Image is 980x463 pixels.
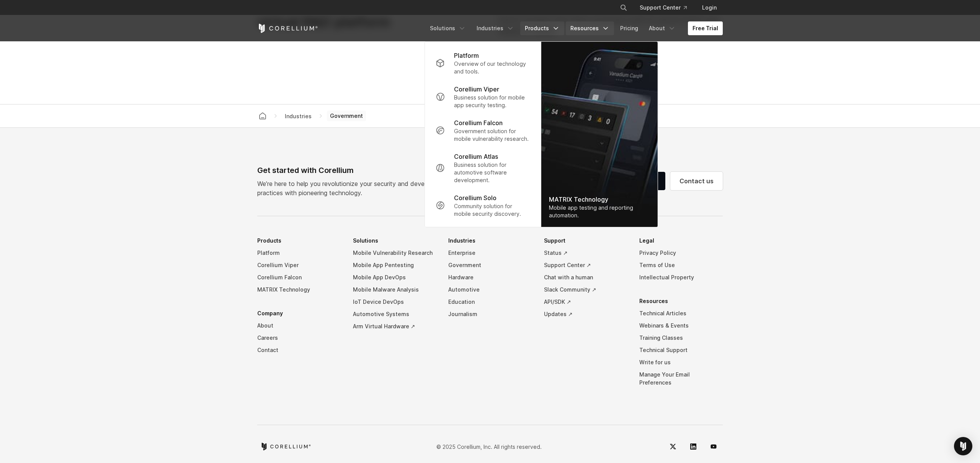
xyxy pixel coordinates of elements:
[664,437,682,456] a: Twitter
[544,284,627,296] a: Slack Community ↗
[257,271,341,284] a: Corellium Falcon
[616,21,643,35] a: Pricing
[454,193,497,202] p: Corellium Solo
[448,284,532,296] a: Automotive
[639,320,723,332] a: Webinars & Events
[282,111,315,121] span: Industries
[639,332,723,344] a: Training Classes
[541,42,658,227] img: Matrix_WebNav_1x
[257,344,341,356] a: Contact
[639,247,723,259] a: Privacy Policy
[670,172,723,190] a: Contact us
[634,1,693,15] a: Support Center
[617,1,630,15] button: Search
[353,247,436,259] a: Mobile Vulnerability Research
[353,271,436,284] a: Mobile App DevOps
[472,21,519,35] a: Industries
[454,94,530,109] p: Business solution for mobile app security testing.
[704,437,723,456] a: YouTube
[448,247,532,259] a: Enterprise
[448,296,532,308] a: Education
[353,296,436,308] a: IoT Device DevOps
[430,114,536,147] a: Corellium Falcon Government solution for mobile vulnerability research.
[430,147,536,189] a: Corellium Atlas Business solution for automotive software development.
[544,247,627,259] a: Status ↗
[257,24,318,33] a: Corellium Home
[260,443,311,450] a: Corellium home
[257,284,341,296] a: MATRIX Technology
[639,356,723,368] a: Write for us
[639,259,723,271] a: Terms of Use
[639,344,723,356] a: Technical Support
[454,127,530,143] p: Government solution for mobile vulnerability research.
[257,259,341,271] a: Corellium Viper
[541,42,658,227] a: MATRIX Technology Mobile app testing and reporting automation.
[282,112,315,120] div: Industries
[454,85,499,94] p: Corellium Viper
[257,165,453,176] div: Get started with Corellium
[454,118,503,127] p: Corellium Falcon
[544,308,627,320] a: Updates ↗
[639,271,723,284] a: Intellectual Property
[454,60,530,75] p: Overview of our technology and tools.
[454,202,530,218] p: Community solution for mobile security discovery.
[430,46,536,80] a: Platform Overview of our technology and tools.
[544,271,627,284] a: Chat with a human
[257,332,341,344] a: Careers
[353,259,436,271] a: Mobile App Pentesting
[696,1,723,15] a: Login
[353,320,436,333] a: Arm Virtual Hardware ↗
[425,21,470,35] a: Solutions
[454,51,479,60] p: Platform
[644,21,680,35] a: About
[257,247,341,259] a: Platform
[430,189,536,222] a: Corellium Solo Community solution for mobile security discovery.
[436,443,542,451] p: © 2025 Corellium, Inc. All rights reserved.
[425,21,723,35] div: Navigation Menu
[257,179,453,197] p: We’re here to help you revolutionize your security and development practices with pioneering tech...
[430,80,536,114] a: Corellium Viper Business solution for mobile app security testing.
[639,307,723,320] a: Technical Articles
[688,21,723,35] a: Free Trial
[257,235,723,400] div: Navigation Menu
[544,296,627,308] a: API/SDK ↗
[327,111,366,121] span: Government
[684,437,702,456] a: LinkedIn
[353,284,436,296] a: Mobile Malware Analysis
[448,271,532,284] a: Hardware
[520,21,564,35] a: Products
[448,308,532,320] a: Journalism
[639,368,723,389] a: Manage Your Email Preferences
[549,195,650,204] div: MATRIX Technology
[454,161,530,184] p: Business solution for automotive software development.
[256,111,269,121] a: Corellium home
[353,308,436,320] a: Automotive Systems
[448,259,532,271] a: Government
[611,1,723,15] div: Navigation Menu
[454,152,498,161] p: Corellium Atlas
[566,21,614,35] a: Resources
[544,259,627,271] a: Support Center ↗
[549,204,650,219] div: Mobile app testing and reporting automation.
[257,320,341,332] a: About
[954,437,972,455] div: Open Intercom Messenger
